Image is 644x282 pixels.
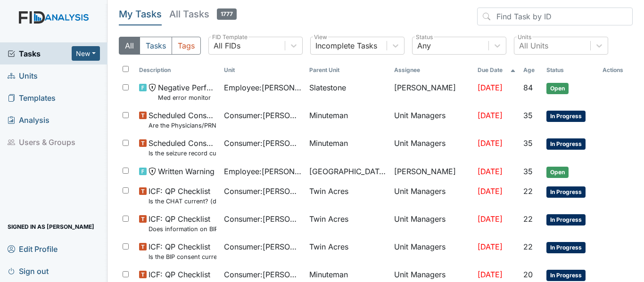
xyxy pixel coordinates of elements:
span: Minuteman [309,110,348,121]
small: Is the CHAT current? (document the date in the comment section) [149,197,217,206]
span: 22 [523,242,533,251]
div: Any [417,40,431,51]
span: Consumer : [PERSON_NAME] [224,137,302,149]
span: 22 [523,214,533,224]
small: Does information on BIP and consent match? [149,225,217,234]
button: New [72,46,100,61]
span: Minuteman [309,137,348,149]
span: Units [8,68,38,83]
th: Toggle SortBy [220,62,305,78]
span: Written Warning [158,166,215,177]
span: [DATE] [478,167,503,176]
span: [GEOGRAPHIC_DATA] [309,166,387,177]
span: Signed in as [PERSON_NAME] [8,219,94,234]
span: [DATE] [478,242,503,251]
span: Consumer : [PERSON_NAME] [224,185,302,197]
div: Incomplete Tasks [315,40,377,51]
span: ICF: QP Checklist Is the CHAT current? (document the date in the comment section) [149,185,217,206]
button: All [119,37,140,55]
td: Unit Managers [390,209,474,237]
small: Is the seizure record current? [149,149,217,158]
span: In Progress [546,111,586,122]
span: [DATE] [478,186,503,196]
th: Toggle SortBy [543,62,599,78]
span: In Progress [546,138,586,150]
input: Toggle All Rows Selected [123,66,129,72]
input: Find Task by ID [477,8,633,25]
small: Med error monitor [158,93,217,102]
td: Unit Managers [390,134,474,161]
span: [DATE] [478,138,503,148]
span: Sign out [8,264,49,278]
span: [DATE] [478,111,503,120]
span: Consumer : [PERSON_NAME][GEOGRAPHIC_DATA] [224,269,302,280]
button: Tags [172,37,201,55]
small: Is the BIP consent current? (document the date, BIP number in the comment section) [149,252,217,261]
td: Unit Managers [390,106,474,134]
span: 35 [523,111,533,120]
div: All FIDs [214,40,240,51]
span: In Progress [546,186,586,198]
div: Type filter [119,37,201,55]
span: In Progress [546,270,586,281]
a: Tasks [8,48,72,59]
span: In Progress [546,242,586,253]
span: Scheduled Consumer Chart Review Are the Physicians/PRN orders updated every 90 days? [149,110,217,130]
small: Are the Physicians/PRN orders updated every 90 days? [149,121,217,130]
span: [DATE] [478,270,503,279]
span: Analysis [8,113,50,127]
span: Scheduled Consumer Chart Review Is the seizure record current? [149,137,217,158]
span: ICF: QP Checklist Does information on BIP and consent match? [149,213,217,234]
span: Open [546,167,569,178]
span: Consumer : [PERSON_NAME] [224,213,302,225]
td: Unit Managers [390,182,474,209]
span: 20 [523,270,533,279]
span: Edit Profile [8,242,58,256]
span: Twin Acres [309,185,348,197]
th: Toggle SortBy [135,62,221,78]
span: Employee : [PERSON_NAME] [224,166,302,177]
td: [PERSON_NAME] [390,78,474,106]
span: Twin Acres [309,241,348,252]
h5: All Tasks [169,8,237,21]
span: 1777 [217,8,237,20]
th: Toggle SortBy [474,62,520,78]
span: Negative Performance Review Med error monitor [158,82,217,102]
span: 35 [523,167,533,176]
button: Tasks [140,37,172,55]
span: Consumer : [PERSON_NAME] [224,110,302,121]
span: Employee : [PERSON_NAME] [224,82,302,93]
td: Unit Managers [390,237,474,265]
span: Templates [8,90,56,105]
span: [DATE] [478,214,503,224]
div: All Units [519,40,548,51]
th: Actions [599,62,633,78]
th: Assignee [390,62,474,78]
span: Consumer : [PERSON_NAME] [224,241,302,252]
span: 35 [523,138,533,148]
span: Slatestone [309,82,346,93]
th: Toggle SortBy [520,62,542,78]
h5: My Tasks [119,8,162,21]
span: Minuteman [309,269,348,280]
td: [PERSON_NAME] [390,162,474,182]
span: 22 [523,186,533,196]
span: [DATE] [478,83,503,92]
span: Twin Acres [309,213,348,225]
span: Open [546,83,569,94]
span: In Progress [546,214,586,226]
span: 84 [523,83,533,92]
th: Toggle SortBy [305,62,391,78]
span: ICF: QP Checklist Is the BIP consent current? (document the date, BIP number in the comment section) [149,241,217,261]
